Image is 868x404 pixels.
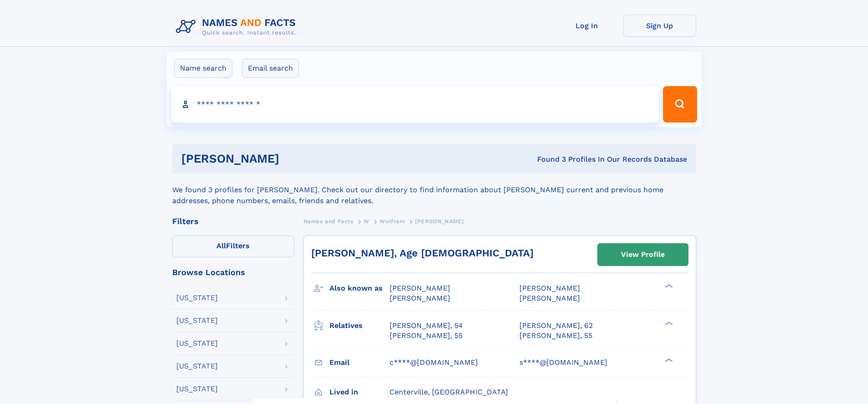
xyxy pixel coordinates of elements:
[364,215,370,227] a: W
[390,294,450,302] span: [PERSON_NAME]
[380,215,405,227] a: Wolfram
[311,247,534,259] a: [PERSON_NAME], Age [DEMOGRAPHIC_DATA]
[364,218,370,225] span: W
[172,268,294,276] div: Browse Locations
[329,355,390,370] h3: Email
[329,384,390,400] h3: Lived in
[390,284,450,292] span: [PERSON_NAME]
[519,284,580,292] span: [PERSON_NAME]
[216,241,226,250] span: All
[176,294,218,302] div: [US_STATE]
[663,357,673,363] div: ❯
[176,340,218,347] div: [US_STATE]
[242,59,299,78] label: Email search
[623,15,696,37] a: Sign Up
[415,218,464,225] span: [PERSON_NAME]
[519,294,580,302] span: [PERSON_NAME]
[390,321,463,331] a: [PERSON_NAME], 54
[519,331,592,341] a: [PERSON_NAME], 55
[174,59,232,78] label: Name search
[176,363,218,370] div: [US_STATE]
[663,320,673,326] div: ❯
[390,388,508,396] span: Centerville, [GEOGRAPHIC_DATA]
[172,235,294,257] label: Filters
[303,215,354,227] a: Names and Facts
[329,318,390,333] h3: Relatives
[550,15,623,37] a: Log In
[598,244,688,266] a: View Profile
[663,283,673,289] div: ❯
[390,331,462,341] a: [PERSON_NAME], 55
[663,86,697,123] button: Search Button
[181,153,408,164] h1: [PERSON_NAME]
[172,15,303,39] img: Logo Names and Facts
[176,385,218,393] div: [US_STATE]
[172,217,294,225] div: Filters
[172,174,696,206] div: We found 3 profiles for [PERSON_NAME]. Check out our directory to find information about [PERSON_...
[171,86,659,123] input: search input
[408,154,687,164] div: Found 3 Profiles In Our Records Database
[621,244,665,265] div: View Profile
[380,218,405,225] span: Wolfram
[329,281,390,296] h3: Also known as
[176,317,218,324] div: [US_STATE]
[519,321,593,331] a: [PERSON_NAME], 62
